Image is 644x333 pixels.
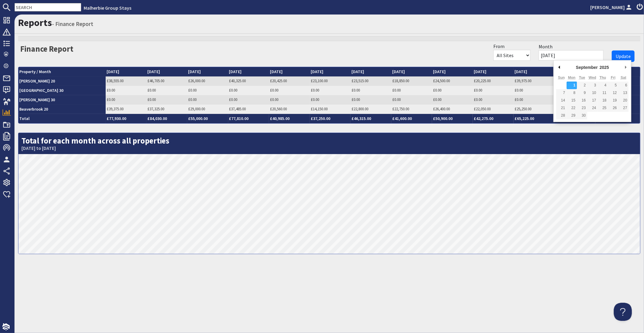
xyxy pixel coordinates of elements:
a: £0.00 [474,97,482,102]
a: £37,485.00 [229,106,246,112]
th: [DATE] [351,67,391,76]
a: £20,225.00 [474,78,491,83]
a: £0.00 [107,97,115,102]
button: 21 [556,104,566,112]
a: £14,150.00 [311,106,328,112]
button: 12 [608,89,618,97]
input: SEARCH [14,3,81,11]
a: Malherbie Group Stays [84,5,131,11]
abbr: Friday [611,76,615,80]
a: £0.00 [514,97,523,102]
a: £26,000.00 [188,78,205,83]
abbr: Wednesday [589,76,596,80]
button: 18 [598,97,608,104]
a: £0.00 [433,97,441,102]
th: £65,225.00 [514,114,554,123]
a: £25,250.00 [514,106,531,112]
a: £26,400.00 [433,106,450,112]
a: £20,560.00 [270,106,287,112]
th: Total [18,114,106,123]
a: £0.00 [188,97,197,102]
button: 13 [618,89,629,97]
button: 1 [567,82,577,89]
a: £46,705.00 [147,78,164,83]
button: 7 [556,89,566,97]
a: £0.00 [147,97,156,102]
a: [PERSON_NAME] [590,4,633,11]
th: [DATE] [106,67,146,76]
a: £37,325.00 [147,106,164,112]
button: 26 [608,104,618,112]
th: [DATE] [432,67,473,76]
a: £22,750.00 [392,106,409,112]
a: £0.00 [351,88,360,93]
button: 11 [598,89,608,97]
small: [DATE] to [DATE] [21,145,637,151]
a: £22,050.00 [474,106,491,112]
a: £0.00 [514,88,523,93]
button: 9 [577,89,587,97]
a: £0.00 [351,97,360,102]
a: £18,850.00 [392,78,409,83]
a: [GEOGRAPHIC_DATA] 30 [19,88,63,93]
a: £40,325.00 [229,78,246,83]
button: 27 [618,104,629,112]
button: 17 [587,97,598,104]
label: Month [539,43,553,50]
th: [DATE] [146,67,187,76]
a: £22,800.00 [351,106,368,112]
a: £23,515.00 [351,78,368,83]
button: 5 [608,82,618,89]
a: £38,555.00 [107,78,123,83]
th: [DATE] [310,67,351,76]
button: 19 [608,97,618,104]
th: [DATE] [187,67,228,76]
a: £0.00 [229,97,238,102]
a: £0.00 [107,88,115,93]
a: £20,425.00 [270,78,287,83]
a: £0.00 [147,88,156,93]
th: £77,930.00 [106,114,146,123]
abbr: Tuesday [579,76,585,80]
button: Next Month [623,63,629,72]
a: £0.00 [270,88,278,93]
label: From [493,43,505,50]
h2: Total for each month across all properties [18,133,640,154]
a: £0.00 [229,88,238,93]
a: £0.00 [433,88,441,93]
button: 25 [598,104,608,112]
div: September [575,63,599,72]
button: 15 [567,97,577,104]
a: £39,975.00 [514,78,531,83]
a: £0.00 [392,97,401,102]
a: £24,500.00 [433,78,450,83]
button: 22 [567,104,577,112]
button: Previous Month [556,63,562,72]
button: 16 [577,97,587,104]
th: £77,810.00 [228,114,269,123]
div: 2025 [599,63,610,72]
button: 10 [587,89,598,97]
button: 23 [577,104,587,112]
th: £40,985.00 [269,114,310,123]
abbr: Sunday [558,76,565,80]
a: £23,100.00 [311,78,328,83]
a: £0.00 [474,88,482,93]
th: £37,250.00 [310,114,351,123]
th: £46,315.00 [351,114,391,123]
a: £0.00 [392,88,401,93]
button: 24 [587,104,598,112]
button: 4 [598,82,608,89]
th: £55,000.00 [187,114,228,123]
button: 8 [567,89,577,97]
th: [DATE] [269,67,310,76]
input: Start Day [539,50,604,60]
span: Update [616,53,631,59]
a: £39,375.00 [107,106,123,112]
a: Beaverbrook 20 [19,106,48,112]
button: 3 [587,82,598,89]
a: [PERSON_NAME] 30 [19,97,55,102]
th: [DATE] [391,67,432,76]
button: 14 [556,97,566,104]
abbr: Monday [568,76,576,80]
